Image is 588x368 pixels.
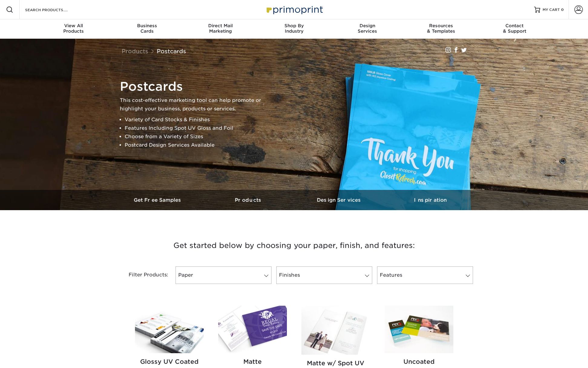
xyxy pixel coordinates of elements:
[404,23,478,34] div: & Templates
[331,19,404,39] a: DesignServices
[113,197,203,203] h3: Get Free Samples
[257,19,331,39] a: Shop ByIndustry
[404,19,478,39] a: Resources& Templates
[404,23,478,28] span: Resources
[301,360,370,367] h2: Matte w/ Spot UV
[331,23,404,28] span: Design
[264,3,324,16] img: Primoprint
[203,190,294,210] a: Products
[184,23,257,34] div: Marketing
[135,306,204,353] img: Glossy UV Coated Postcards
[113,190,203,210] a: Get Free Samples
[110,23,184,34] div: Cards
[120,96,271,113] p: This cost-effective marketing tool can help promote or highlight your business, products or servi...
[135,358,204,365] h2: Glossy UV Coated
[478,23,551,34] div: & Support
[203,197,294,203] h3: Products
[184,19,257,39] a: Direct MailMarketing
[37,23,110,28] span: View All
[301,306,370,355] img: Matte w/ Spot UV Postcards
[561,8,564,12] span: 0
[294,197,385,203] h3: Design Services
[385,306,453,353] img: Uncoated Postcards
[125,141,271,149] li: Postcard Design Services Available
[125,132,271,141] li: Choose from a Variety of Sizes
[478,19,551,39] a: Contact& Support
[122,48,148,54] a: Products
[331,23,404,34] div: Services
[478,23,551,28] span: Contact
[377,266,473,284] a: Features
[385,197,476,203] h3: Inspiration
[37,23,110,34] div: Products
[113,266,173,284] div: Filter Products:
[294,190,385,210] a: Design Services
[120,79,271,94] h1: Postcards
[125,124,271,132] li: Features Including Spot UV Gloss and Foil
[176,266,271,284] a: Paper
[157,48,186,54] a: Postcards
[37,19,110,39] a: View AllProducts
[276,266,372,284] a: Finishes
[218,306,287,353] img: Matte Postcards
[184,23,257,28] span: Direct Mail
[543,7,560,12] span: MY CART
[257,23,331,28] span: Shop By
[257,23,331,34] div: Industry
[117,232,471,259] h3: Get started below by choosing your paper, finish, and features:
[110,19,184,39] a: BusinessCards
[125,116,271,124] li: Variety of Card Stocks & Finishes
[25,6,84,13] input: SEARCH PRODUCTS.....
[385,190,476,210] a: Inspiration
[110,23,184,28] span: Business
[385,358,453,365] h2: Uncoated
[218,358,287,365] h2: Matte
